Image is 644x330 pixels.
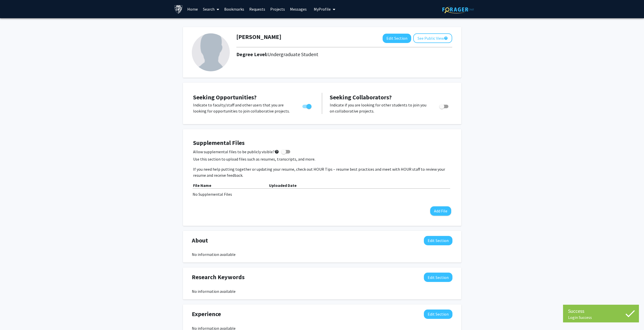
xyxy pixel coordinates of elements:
[568,307,634,315] div: Success
[268,0,287,18] a: Projects
[568,315,634,320] div: Login Success
[192,288,452,294] div: No information available
[424,273,452,282] button: Edit Research Keywords
[193,139,451,147] h4: Supplemental Files
[192,310,221,319] span: Experience
[193,93,257,101] span: Seeking Opportunities?
[287,0,309,18] a: Messages
[193,102,293,114] p: Indicate to faculty/staff and other users that you are looking for opportunities to join collabor...
[4,307,22,326] iframe: Chat
[314,7,331,12] span: My Profile
[383,34,411,43] button: Edit Section
[192,273,245,282] span: Research Keywords
[200,0,222,18] a: Search
[267,51,318,57] span: Undergraduate Student
[236,51,318,57] h2: Degree Level:
[300,102,314,109] div: Toggle
[275,149,279,155] mat-icon: help
[442,6,474,13] img: ForagerOne Logo
[430,206,451,216] button: Add File
[222,0,247,18] a: Bookmarks
[192,251,452,257] div: No information available
[424,310,452,319] button: Edit Experience
[424,236,452,245] button: Edit About
[330,102,430,114] p: Indicate if you are looking for other students to join you on collaborative projects.
[192,33,230,71] img: Profile Picture
[193,191,452,197] div: No Supplemental Files
[193,149,279,155] span: Allow supplemental files to be publicly visible?
[185,0,200,18] a: Home
[330,93,392,101] span: Seeking Collaborators?
[192,236,208,245] span: About
[193,156,451,162] p: Use this section to upload files such as resumes, transcripts, and more.
[193,183,211,188] b: File Name
[236,33,281,41] h1: [PERSON_NAME]
[413,33,452,43] button: See Public View
[444,35,448,41] mat-icon: help
[247,0,268,18] a: Requests
[193,166,451,178] p: If you need help putting together or updating your resume, check out HOUR Tips – resume best prac...
[174,5,183,14] img: Johns Hopkins University Logo
[437,102,451,109] div: Toggle
[269,183,297,188] b: Uploaded Date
